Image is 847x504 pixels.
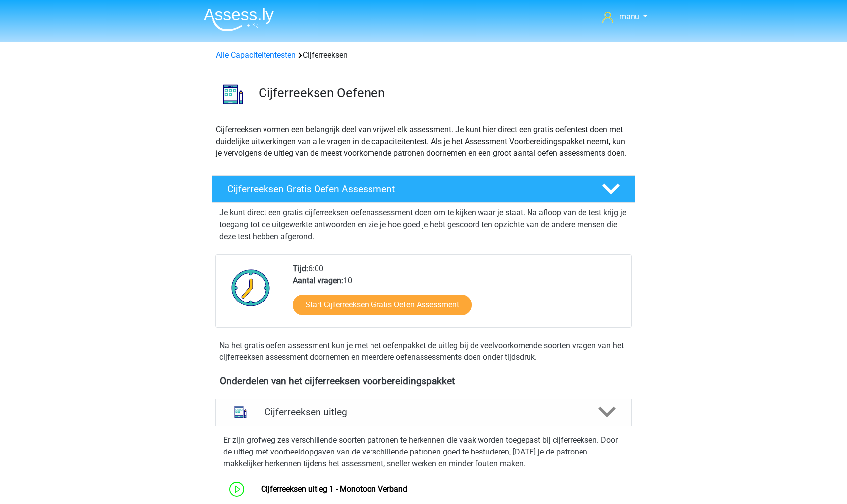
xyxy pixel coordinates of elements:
[226,263,276,312] img: Klok
[216,50,296,60] a: Alle Capaciteitentesten
[212,73,254,115] img: cijferreeksen
[215,340,632,363] div: Na het gratis oefen assessment kun je met het oefenpakket de uitleg bij de veelvoorkomende soorte...
[216,124,631,159] p: Cijferreeksen vormen een belangrijk deel van vrijwel elk assessment. Je kunt hier direct een grat...
[619,12,639,21] span: manu
[227,183,586,195] h4: Cijferreeksen Gratis Oefen Assessment
[293,264,308,273] b: Tijd:
[212,399,635,426] a: uitleg Cijferreeksen uitleg
[204,8,274,31] img: Assessly
[265,406,582,418] h4: Cijferreeksen uitleg
[223,434,624,470] p: Er zijn grofweg zes verschillende soorten patronen te herkennen die vaak worden toegepast bij cij...
[219,207,628,243] p: Je kunt direct een gratis cijferreeksen oefenassessment doen om te kijken waar je staat. Na afloo...
[293,276,343,285] b: Aantal vragen:
[228,400,253,425] img: cijferreeksen uitleg
[293,295,472,315] a: Start Cijferreeksen Gratis Oefen Assessment
[261,484,407,494] a: Cijferreeksen uitleg 1 - Monotoon Verband
[208,175,639,203] a: Cijferreeksen Gratis Oefen Assessment
[220,375,627,387] h4: Onderdelen van het cijferreeksen voorbereidingspakket
[212,50,635,61] div: Cijferreeksen
[259,85,628,101] h3: Cijferreeksen Oefenen
[285,263,631,327] div: 6:00 10
[598,11,651,23] a: manu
